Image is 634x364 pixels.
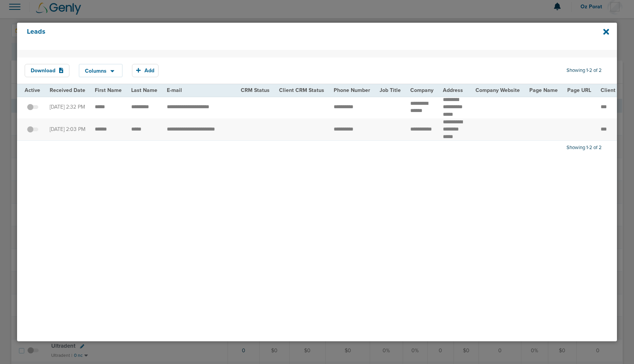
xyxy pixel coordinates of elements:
span: Add [144,67,154,74]
th: Page Name [525,84,563,96]
span: Showing 1-2 of 2 [567,67,602,74]
th: Job Title [375,84,406,96]
span: Last Name [131,87,157,93]
td: [DATE] 2:03 PM [45,118,90,141]
span: CRM Status [241,87,270,93]
span: Active [25,87,40,93]
span: E-mail [167,87,182,93]
th: Address [438,84,471,96]
span: Phone Number [334,87,370,93]
span: Client Id [601,87,621,93]
h4: Leads [27,28,551,45]
button: Download [25,64,69,77]
th: Client CRM Status [275,84,329,96]
td: [DATE] 2:32 PM [45,96,90,118]
button: Add [132,64,158,77]
span: Received Date [50,87,85,93]
span: First Name [95,87,122,93]
th: Company Website [471,84,525,96]
span: Showing 1-2 of 2 [567,145,602,151]
span: Page URL [567,87,591,93]
span: Columns [85,68,107,74]
th: Company [406,84,438,96]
